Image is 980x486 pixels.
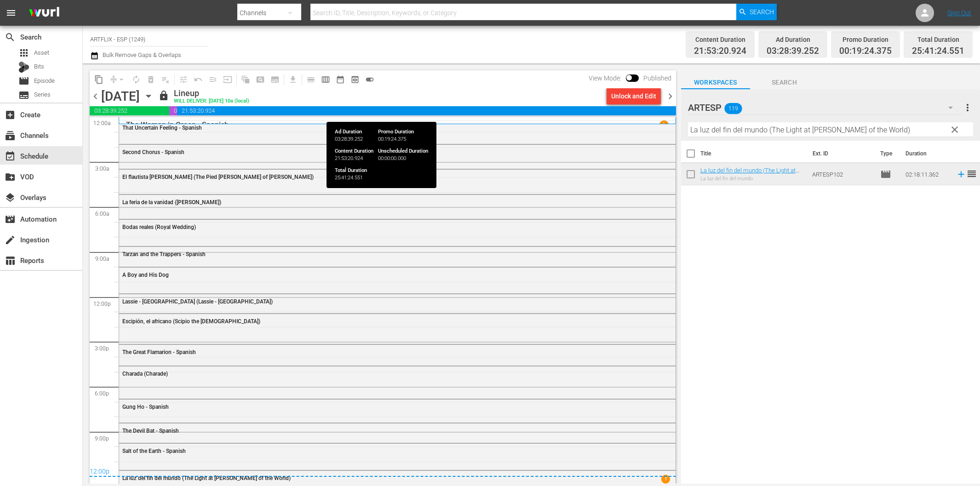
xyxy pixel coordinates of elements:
span: table_chart [5,255,16,266]
div: La luz del fin del mundo [700,176,805,182]
span: 00:19:24.375 [839,46,892,57]
span: Revert to Primary Episode [191,72,206,87]
span: Day Calendar View [300,70,318,88]
span: Episode [34,76,55,86]
p: The Woman in Green - Spanish [126,120,229,129]
span: Asset [18,47,29,58]
td: ARTESP102 [808,163,877,185]
th: Ext. ID [807,141,874,166]
span: Search [5,32,16,43]
span: more_vert [962,102,973,113]
a: Sign Out [947,9,971,17]
span: Asset [34,48,49,57]
span: movie [880,169,891,180]
span: 24 hours Lineup View is ON [362,72,377,87]
span: Copy Lineup [92,72,106,87]
span: preview_outlined [350,75,360,84]
span: Week Calendar View [318,72,333,87]
div: Lineup [174,88,249,98]
span: Download as CSV [282,70,300,88]
div: Ad Duration [767,33,819,46]
span: La feria de la vanidad ([PERSON_NAME]) [122,199,221,206]
span: Salt of the Earth - Spanish [122,448,186,454]
span: Schedule [5,151,16,162]
span: Ingestion [5,234,16,246]
div: Unlock and Edit [611,88,656,104]
span: lock [158,90,169,101]
span: 03:28:39.252 [90,106,169,115]
span: 25:41:24.551 [912,46,964,57]
span: 00:19:24.375 [169,106,177,115]
span: chevron_right [665,91,676,102]
span: Bits [34,62,44,71]
span: date_range_outlined [336,75,345,84]
a: La luz del fin del mundo (The Light at [PERSON_NAME] of the World) [700,167,799,181]
span: Loop Content [129,72,143,87]
span: Workspaces [681,77,750,88]
span: 21:53:20.924 [694,46,746,57]
span: Clear Lineup [158,72,173,87]
div: Total Duration [912,33,964,46]
span: Search [750,4,774,20]
div: WILL DELIVER: [DATE] 10a (local) [174,98,249,104]
span: create_new_folder [5,172,16,183]
p: 1 [662,121,665,128]
th: Duration [900,141,955,166]
div: ARTESP [688,95,962,120]
button: clear [947,122,962,137]
span: The Devil Bat - Spanish [122,428,179,434]
span: Toggle to switch from Published to Draft view. [626,74,632,81]
span: A Boy and His Dog [122,272,169,278]
span: movie_filter [5,214,16,225]
span: Refresh All Search Blocks [235,70,253,88]
span: Gung Ho - Spanish [122,404,169,410]
span: Bulk Remove Gaps & Overlaps [101,51,181,58]
span: reorder [966,168,977,179]
span: toggle_on [365,75,374,84]
span: Create Search Block [253,72,268,87]
button: Unlock and Edit [607,88,661,104]
span: Second Chorus - Spanish [122,149,184,155]
span: calendar_view_week_outlined [321,75,330,84]
button: more_vert [962,97,973,119]
span: Update Metadata from Key Asset [220,72,235,87]
span: Remove Gaps & Overlaps [106,72,129,87]
span: Published [639,74,676,82]
span: View Mode: [584,74,626,82]
span: 1 [661,475,670,484]
span: 21:53:20.924 [177,106,676,115]
img: ans4CAIJ8jUAAAAAAAAAAAAAAAAAAAAAAAAgQb4GAAAAAAAAAAAAAAAAAAAAAAAAJMjXAAAAAAAAAAAAAAAAAAAAAAAAgAT5G... [22,2,66,24]
span: 03:28:39.252 [767,46,819,57]
span: La luz del fin del mundo (The Light at [PERSON_NAME] of the World) [122,475,291,481]
span: clear [949,124,960,135]
span: Bodas reales (Royal Wedding) [122,224,196,230]
span: Escipión, el africano (Scipio the [DEMOGRAPHIC_DATA]) [122,318,260,325]
span: Tarzan and the Trappers - Spanish [122,251,206,257]
span: Channels [5,130,16,141]
span: El flautista [PERSON_NAME] (The Pied [PERSON_NAME] of [PERSON_NAME]) [122,174,314,180]
span: Fill episodes with ad slates [206,72,220,87]
div: [DATE] [101,89,140,104]
span: Lassie - [GEOGRAPHIC_DATA] (Lassie - [GEOGRAPHIC_DATA]) [122,298,273,305]
span: Create [5,109,16,120]
span: That Uncertain Feeling - Spanish [122,125,202,131]
span: Series [18,90,29,101]
div: 12:00p [90,468,676,477]
span: content_copy [94,75,103,84]
button: Search [736,4,777,20]
div: Content Duration [694,33,746,46]
span: Search [750,77,819,88]
span: Episode [18,75,29,86]
span: Customize Events [173,70,191,88]
span: layers [5,192,16,203]
span: Charada (Charade) [122,371,168,377]
span: Select an event to delete [143,72,158,87]
th: Type [875,141,900,166]
th: Title [700,141,808,166]
span: Series [34,90,51,99]
div: Bits [18,62,29,73]
span: chevron_left [90,91,101,102]
td: 02:18:11.362 [902,163,952,185]
svg: Add to Schedule [956,169,966,179]
div: Promo Duration [839,33,892,46]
